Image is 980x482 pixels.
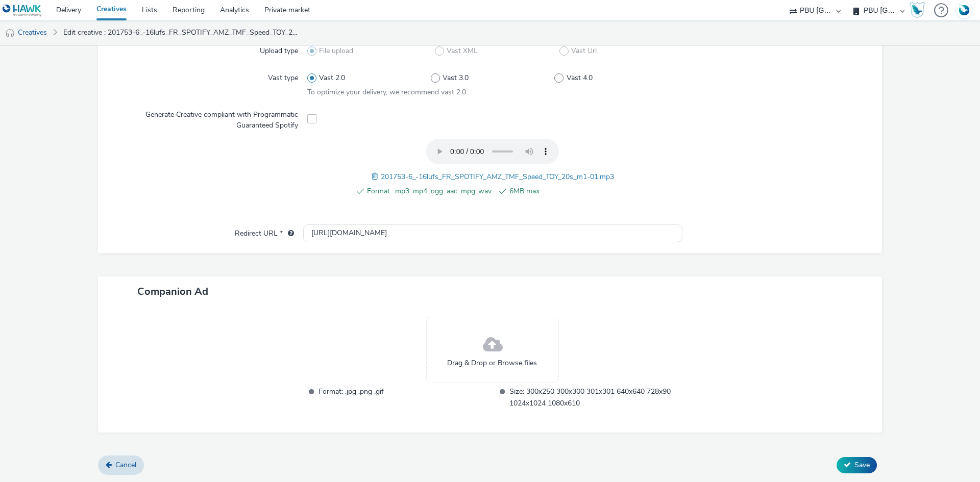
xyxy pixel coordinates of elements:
[116,106,302,131] label: Generate Creative compliant with Programmatic Guaranteed Spotify
[509,386,682,409] span: Size: 300x250 300x300 301x301 640x640 728x90 1024x1024 1080x610
[5,28,15,38] img: audio
[58,20,303,45] a: Edit creative : 201753-6_-16lufs_FR_SPOTIFY_AMZ_TMF_Speed_TOY_20s (copy)
[256,42,302,56] label: Upload type
[910,2,925,18] img: Hawk Academy
[443,73,469,83] span: Vast 3.0
[447,358,538,368] span: Drag & Drop or Browse files.
[447,46,478,56] span: Vast XML
[957,3,972,18] img: Account FR
[854,460,870,470] span: Save
[231,224,298,239] label: Redirect URL *
[307,87,466,97] span: To optimize your delivery, we recommend vast 2.0
[837,457,877,473] button: Save
[381,172,614,182] span: 201753-6_-16lufs_FR_SPOTIFY_AMZ_TMF_Speed_TOY_20s_m1-01.mp3
[264,69,302,83] label: Vast type
[319,73,345,83] span: Vast 2.0
[98,455,144,475] a: Cancel
[571,46,597,56] span: Vast Url
[283,229,294,239] div: URL will be used as a validation URL with some SSPs and it will be the redirection URL of your cr...
[567,73,593,83] span: Vast 4.0
[319,46,353,56] span: File upload
[910,2,929,18] a: Hawk Academy
[318,386,492,409] span: Format: .jpg .png .gif
[367,185,492,197] span: Format: .mp3 .mp4 .ogg .aac .mpg .wav
[303,224,682,242] input: url...
[3,4,42,17] img: undefined Logo
[137,285,208,298] span: Companion Ad
[509,185,634,197] span: 6MB max
[115,460,136,470] span: Cancel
